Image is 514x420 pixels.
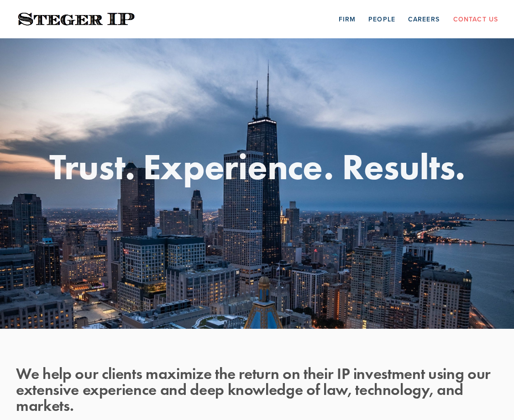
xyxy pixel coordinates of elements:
h2: We help our clients maximize the return on their IP investment using our extensive experience and... [16,365,498,413]
a: Careers [408,12,440,26]
img: Steger IP | Trust. Experience. Results. [16,10,137,28]
h1: Trust. Experience. Results. [16,148,498,185]
a: Contact Us [453,12,498,26]
a: People [368,12,395,26]
a: Firm [339,12,356,26]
